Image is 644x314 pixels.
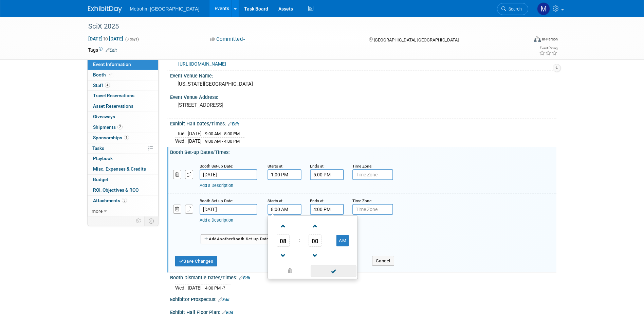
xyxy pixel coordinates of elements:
button: Save Changes [175,256,217,267]
input: Start Time [268,204,301,215]
i: Booth reservation complete [109,73,112,76]
td: Tue. [175,130,188,138]
td: Tags [88,47,117,53]
span: Staff [93,83,110,88]
span: Playbook [93,156,113,161]
input: Time Zone [352,169,393,180]
span: (3 days) [125,37,139,41]
button: Committed [208,36,248,43]
span: 1 [124,135,129,140]
span: [DATE] [DATE] [88,36,124,42]
a: Attachments3 [88,196,158,206]
td: [DATE] [188,130,202,138]
td: Toggle Event Tabs [144,216,158,225]
small: Ends at: [310,164,325,169]
a: Decrement Hour [277,247,290,264]
a: Search [497,3,528,15]
span: more [92,208,103,214]
span: to [103,36,109,41]
button: AM [336,235,349,246]
a: Playbook [88,154,158,164]
a: Sponsorships1 [88,133,158,143]
td: Wed. [175,284,188,291]
a: Travel Reservations [88,91,158,101]
span: Misc. Expenses & Credits [93,166,146,172]
a: Add a Description [200,183,233,188]
span: Event Information [93,62,131,67]
a: Increment Minute [309,217,321,234]
a: Misc. Expenses & Credits [88,164,158,174]
span: Pick Minute [309,234,321,247]
span: ROI, Objectives & ROO [93,187,139,193]
span: Booth [93,72,114,77]
a: Increment Hour [277,217,290,234]
span: Giveaways [93,114,115,119]
a: Budget [88,175,158,185]
div: [US_STATE][GEOGRAPHIC_DATA] [175,79,551,89]
div: In-Person [542,37,558,42]
div: Booth Dismantle Dates/Times: [170,273,556,281]
small: Ends at: [310,198,325,203]
td: Personalize Event Tab Strip [133,216,145,225]
a: Add a Description [200,217,233,223]
a: Staff4 [88,81,158,91]
input: End Time [310,169,344,180]
div: SciX 2025 [86,20,518,33]
span: Travel Reservations [93,93,134,98]
img: Format-Inperson.png [534,36,541,42]
div: Booth Set-up Dates/Times: [170,147,556,156]
div: Event Venue Address: [170,92,556,101]
small: Booth Set-up Date: [200,198,233,203]
div: Event Rating [539,47,557,50]
div: Event Format [488,35,558,46]
a: Clear selection [269,266,311,276]
span: 4:00 PM - [205,285,225,291]
pre: [STREET_ADDRESS] [178,102,324,108]
td: [DATE] [188,284,202,291]
small: Booth Set-up Date: [200,164,233,169]
span: Another [217,237,233,241]
span: 9:00 AM - 5:00 PM [205,131,240,136]
a: Decrement Minute [309,247,321,264]
span: Shipments [93,124,123,130]
span: 3 [122,198,127,203]
td: [DATE] [188,137,202,144]
button: AddAnotherBooth Set-up Date [201,234,273,244]
div: Exhibit Hall Dates/Times: [170,119,556,127]
small: Starts at: [268,164,283,169]
a: Event Information [88,59,158,70]
a: Edit [106,48,117,53]
img: ExhibitDay [88,6,122,13]
div: Exhibitor Prospectus: [170,294,556,303]
td: : [297,234,301,247]
a: Booth [88,70,158,80]
a: Shipments2 [88,122,158,133]
input: Time Zone [352,204,393,215]
img: Michelle Simoes [537,2,550,15]
span: Search [506,6,522,12]
span: Tasks [92,145,104,151]
input: End Time [310,204,344,215]
small: Time Zone: [352,164,372,169]
input: Date [200,169,257,180]
small: Time Zone: [352,198,372,203]
span: Budget [93,177,108,182]
a: Giveaways [88,112,158,122]
span: Sponsorships [93,135,129,140]
a: Edit [218,297,229,302]
a: Tasks [88,143,158,154]
a: Edit [228,122,239,126]
a: [URL][DOMAIN_NAME] [178,61,226,67]
button: Cancel [372,256,394,266]
span: [GEOGRAPHIC_DATA], [GEOGRAPHIC_DATA] [374,37,459,42]
span: Pick Hour [277,234,290,247]
td: Wed. [175,137,188,144]
a: Edit [239,276,250,280]
span: Attachments [93,198,127,203]
div: Event Venue Name: [170,71,556,79]
small: Starts at: [268,198,283,203]
input: Date [200,204,257,215]
span: ? [223,285,225,291]
a: Asset Reservations [88,101,158,111]
span: 9:00 AM - 4:00 PM [205,139,240,144]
